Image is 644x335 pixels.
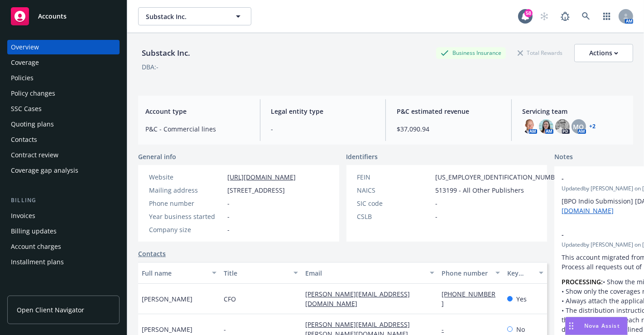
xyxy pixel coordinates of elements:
[11,224,57,238] div: Billing updates
[11,117,54,131] div: Quoting plans
[149,185,224,195] div: Mailing address
[138,262,220,284] button: Full name
[142,62,159,72] div: DBA: -
[145,107,249,116] span: Account type
[7,55,120,70] a: Coverage
[438,262,503,284] button: Phone number
[516,325,525,334] span: No
[524,9,533,17] div: 58
[7,287,120,296] div: Tools
[142,325,192,334] span: [PERSON_NAME]
[504,262,547,284] button: Key contact
[11,163,78,178] div: Coverage gap analysis
[38,13,67,20] span: Accounts
[138,7,251,25] button: Substack Inc.
[149,172,224,182] div: Website
[220,262,302,284] button: Title
[357,185,432,195] div: NAICS
[357,199,432,208] div: SIC code
[442,268,490,278] div: Phone number
[149,199,224,208] div: Phone number
[562,277,603,286] strong: PROCESSING:
[149,225,224,234] div: Company size
[146,12,224,21] span: Substack Inc.
[138,249,166,258] a: Contacts
[513,47,567,58] div: Total Rewards
[11,239,61,254] div: Account charges
[7,40,120,54] a: Overview
[584,322,620,330] span: Nova Assist
[573,122,584,131] span: MQ
[436,212,438,221] span: -
[7,224,120,238] a: Billing updates
[436,185,524,195] span: 513199 - All Other Publishers
[565,317,628,335] button: Nova Assist
[7,163,120,178] a: Coverage gap analysis
[138,47,194,59] div: Substack Inc.
[590,124,596,129] a: +2
[11,55,39,70] div: Coverage
[397,107,500,116] span: P&C estimated revenue
[11,40,39,54] div: Overview
[523,107,626,116] span: Servicing team
[566,317,577,335] div: Drag to move
[227,173,296,181] a: [URL][DOMAIN_NAME]
[7,132,120,147] a: Contacts
[397,124,500,134] span: $37,090.94
[138,152,176,161] span: General info
[7,196,120,205] div: Billing
[357,212,432,221] div: CSLB
[574,44,633,62] button: Actions
[7,239,120,254] a: Account charges
[227,225,230,234] span: -
[227,185,285,195] span: [STREET_ADDRESS]
[11,86,55,101] div: Policy changes
[305,268,424,278] div: Email
[11,132,37,147] div: Contacts
[11,255,64,269] div: Installment plans
[7,71,120,85] a: Policies
[598,7,616,25] a: Switch app
[507,268,533,278] div: Key contact
[271,124,375,134] span: -
[142,294,192,304] span: [PERSON_NAME]
[556,7,574,25] a: Report a Bug
[346,152,378,161] span: Identifiers
[271,107,375,116] span: Legal entity type
[7,148,120,162] a: Contract review
[7,255,120,269] a: Installment plans
[11,102,42,116] div: SSC Cases
[554,152,573,163] span: Notes
[11,148,58,162] div: Contract review
[145,124,249,134] span: P&C - Commercial lines
[7,86,120,101] a: Policy changes
[577,7,595,25] a: Search
[7,117,120,131] a: Quoting plans
[436,47,506,58] div: Business Insurance
[436,172,565,182] span: [US_EMPLOYER_IDENTIFICATION_NUMBER]
[7,209,120,223] a: Invoices
[224,294,236,304] span: CFO
[227,212,230,221] span: -
[17,305,84,315] span: Open Client Navigator
[535,7,553,25] a: Start snowing
[11,209,35,223] div: Invoices
[7,102,120,116] a: SSC Cases
[224,268,288,278] div: Title
[523,119,537,134] img: photo
[357,172,432,182] div: FEIN
[7,4,120,29] a: Accounts
[442,325,451,334] a: -
[589,44,618,62] div: Actions
[11,71,34,85] div: Policies
[142,268,207,278] div: Full name
[305,290,410,308] a: [PERSON_NAME][EMAIL_ADDRESS][DOMAIN_NAME]
[227,199,230,208] span: -
[302,262,438,284] button: Email
[149,212,224,221] div: Year business started
[516,294,527,304] span: Yes
[436,199,438,208] span: -
[224,325,226,334] span: -
[442,290,495,308] a: [PHONE_NUMBER]
[555,119,570,134] img: photo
